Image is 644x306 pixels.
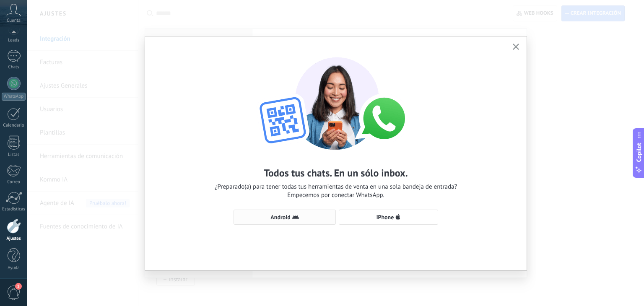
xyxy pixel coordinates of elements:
[215,183,457,200] span: ¿Preparado(a) para tener todas tus herramientas de venta en una sola bandeja de entrada? Empecemo...
[377,214,394,220] span: iPhone
[2,152,26,158] div: Listas
[635,143,643,162] span: Copilot
[244,49,428,150] img: wa-lite-select-device.png
[2,265,26,271] div: Ayuda
[2,93,26,101] div: WhatsApp
[339,210,438,225] button: iPhone
[2,65,26,70] div: Chats
[234,210,336,225] button: Android
[2,207,26,212] div: Estadísticas
[2,179,26,185] div: Correo
[15,283,22,290] span: 1
[264,166,408,179] h2: Todos tus chats. En un sólo inbox.
[2,236,26,241] div: Ajustes
[7,18,21,23] span: Cuenta
[2,38,26,43] div: Leads
[270,214,290,220] span: Android
[2,123,26,128] div: Calendario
